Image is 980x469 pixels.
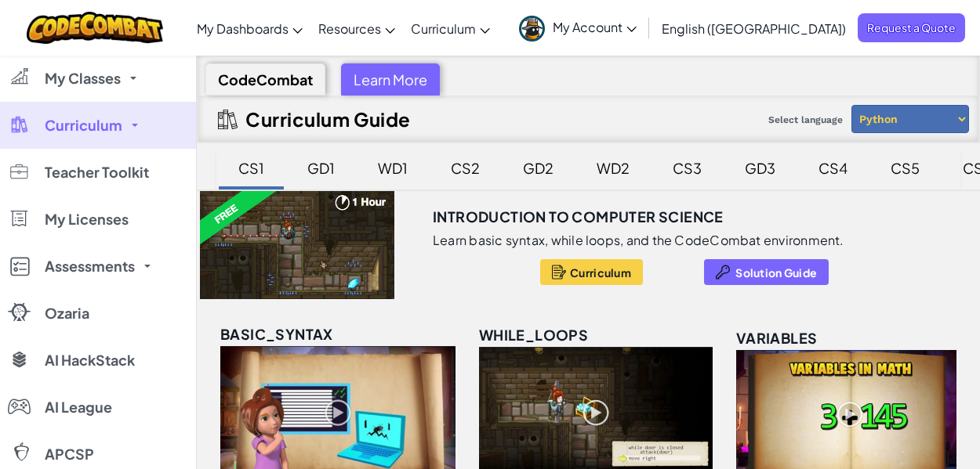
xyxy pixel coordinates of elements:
a: English ([GEOGRAPHIC_DATA]) [654,7,854,49]
div: CodeCombat [205,63,325,96]
p: Learn basic syntax, while loops, and the CodeCombat environment. [433,233,844,248]
span: My Licenses [45,212,129,226]
span: English ([GEOGRAPHIC_DATA]) [662,20,846,37]
a: My Account [511,3,644,52]
span: Assessments [45,259,135,273]
div: GD2 [507,150,569,186]
button: Curriculum [540,259,643,285]
img: IconCurriculumGuide.svg [218,110,238,129]
div: CS3 [657,150,717,186]
div: Learn More [341,63,440,96]
span: Curriculum [45,118,122,132]
span: My Classes [45,71,121,85]
h3: Introduction to Computer Science [433,205,724,229]
div: GD3 [729,150,791,186]
span: Teacher Toolkit [45,165,149,179]
span: Select language [762,108,849,132]
div: WD2 [581,150,645,186]
div: CS4 [803,150,863,186]
span: variables [736,329,818,347]
h2: Curriculum Guide [245,108,411,130]
div: CS1 [223,150,280,186]
div: GD1 [292,150,350,186]
span: Resources [318,20,381,37]
span: AI League [45,400,112,414]
span: Curriculum [570,266,631,279]
div: WD1 [362,150,423,186]
a: Curriculum [403,7,498,49]
div: CS5 [875,150,935,186]
img: avatar [519,16,545,41]
span: basic_syntax [220,325,333,343]
span: Ozaria [45,306,89,320]
img: CodeCombat logo [27,12,164,44]
span: Curriculum [411,20,476,37]
a: My Dashboards [189,7,310,49]
a: Resources [310,7,403,49]
span: My Account [553,19,637,35]
a: Request a Quote [858,13,965,42]
span: AI HackStack [45,353,135,367]
div: CS2 [435,150,495,186]
span: My Dashboards [197,20,289,37]
span: Solution Guide [735,266,817,279]
span: while_loops [479,326,588,344]
button: Solution Guide [704,259,829,285]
